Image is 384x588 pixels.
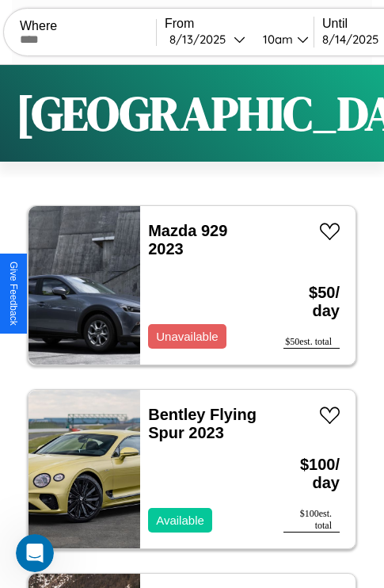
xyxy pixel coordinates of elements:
label: From [165,17,314,31]
label: Where [20,19,156,33]
a: Bentley Flying Spur 2023 [148,406,257,441]
div: 8 / 13 / 2025 [169,32,234,47]
div: $ 100 est. total [283,508,340,533]
div: 10am [255,32,297,47]
iframe: Intercom live chat [16,534,54,572]
div: $ 50 est. total [283,336,340,349]
button: 10am [250,31,314,48]
h3: $ 50 / day [283,268,340,336]
a: Mazda 929 2023 [148,222,227,258]
p: Available [156,510,204,531]
button: 8/13/2025 [165,31,250,48]
p: Unavailable [156,326,218,347]
div: Give Feedback [8,262,19,326]
h3: $ 100 / day [283,440,340,508]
